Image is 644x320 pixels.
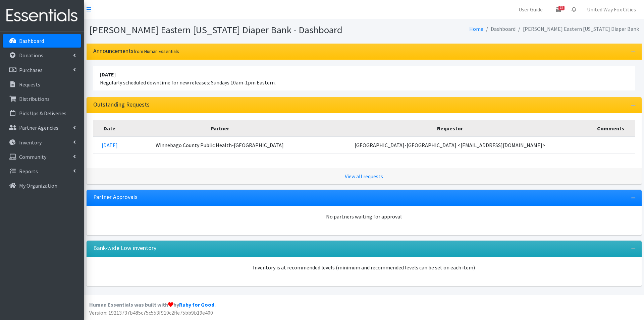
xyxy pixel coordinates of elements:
[3,165,81,178] a: Reports
[19,110,66,117] p: Pick Ups & Deliveries
[3,150,81,164] a: Community
[93,245,156,252] h3: Bank-wide Low inventory
[483,24,516,34] li: Dashboard
[89,309,213,316] span: Version: 19213737b485c75c553f910c2ffe75bb9b19e400
[3,107,81,120] a: Pick Ups & Deliveries
[19,153,46,160] p: Community
[93,212,635,220] div: No partners waiting for approval
[3,34,81,48] a: Dashboard
[313,120,586,137] th: Requestor
[3,136,81,149] a: Inventory
[179,301,214,308] a: Ruby for Good
[93,48,179,55] h3: Announcements
[586,120,635,137] th: Comments
[19,67,43,73] p: Purchases
[19,182,57,189] p: My Organization
[93,263,635,271] p: Inventory is at recommended levels (minimum and recommended levels can be set on each item)
[3,49,81,62] a: Donations
[469,25,483,32] a: Home
[126,137,313,153] td: Winnebago County Public Health-[GEOGRAPHIC_DATA]
[551,3,566,16] a: 15
[3,121,81,134] a: Partner Agencies
[19,124,58,131] p: Partner Agencies
[19,139,42,146] p: Inventory
[19,52,43,59] p: Donations
[89,24,362,36] h1: [PERSON_NAME] Eastern [US_STATE] Diaper Bank - Dashboard
[516,24,639,34] li: [PERSON_NAME] Eastern [US_STATE] Diaper Bank
[582,3,641,16] a: United Way Fox Cities
[93,120,126,137] th: Date
[3,63,81,77] a: Purchases
[126,120,313,137] th: Partner
[3,78,81,91] a: Requests
[19,95,50,102] p: Distributions
[89,301,216,308] strong: Human Essentials was built with by .
[3,179,81,192] a: My Organization
[3,4,81,27] img: HumanEssentials
[313,137,586,153] td: [GEOGRAPHIC_DATA]-[GEOGRAPHIC_DATA] <[EMAIL_ADDRESS][DOMAIN_NAME]>
[102,142,118,148] a: [DATE]
[19,38,44,44] p: Dashboard
[513,3,548,16] a: User Guide
[93,101,150,108] h3: Outstanding Requests
[93,66,635,90] li: Regularly scheduled downtime for new releases: Sundays 10am-1pm Eastern.
[93,194,138,201] h3: Partner Approvals
[19,81,40,88] p: Requests
[3,92,81,106] a: Distributions
[133,48,179,54] small: from Human Essentials
[558,6,565,10] span: 15
[345,173,383,180] a: View all requests
[19,168,38,175] p: Reports
[100,71,116,78] strong: [DATE]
